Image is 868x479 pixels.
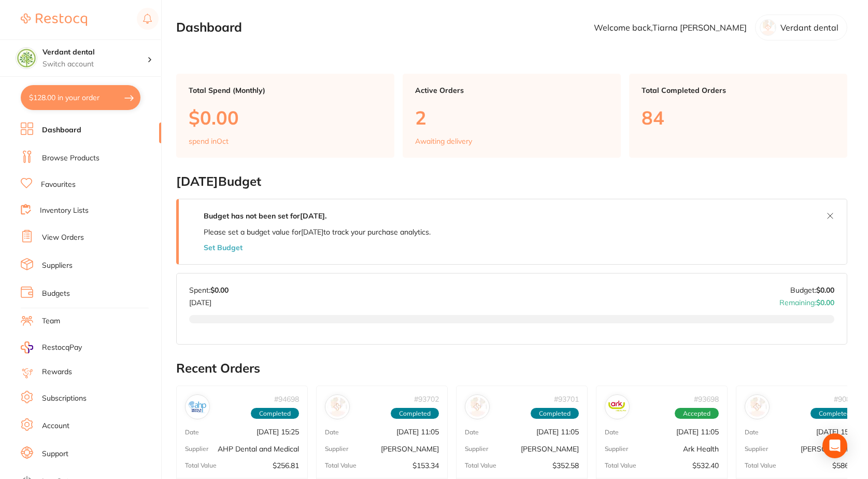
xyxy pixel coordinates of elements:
[536,428,579,436] p: [DATE] 11:05
[832,461,859,470] p: $586.50
[189,107,382,128] p: $0.00
[42,261,73,271] a: Suppliers
[273,461,299,470] p: $256.81
[21,341,33,353] img: RestocqPay
[325,445,348,453] p: Supplier
[692,461,719,470] p: $532.40
[21,341,82,353] a: RestocqPay
[16,48,37,69] img: Verdant dental
[42,125,81,135] a: Dashboard
[176,20,242,35] h2: Dashboard
[176,361,847,376] h2: Recent Orders
[204,243,243,252] button: Set Budget
[790,286,834,294] p: Budget:
[42,153,99,163] a: Browse Products
[521,445,579,453] p: [PERSON_NAME]
[189,86,382,94] p: Total Spend (Monthly)
[42,343,82,353] span: RestocqPay
[834,395,859,403] p: # 90815
[554,395,579,403] p: # 93701
[745,462,776,469] p: Total Value
[822,433,847,458] div: Open Intercom Messenger
[274,395,299,403] p: # 94698
[42,316,60,326] a: Team
[810,408,859,419] span: Completed
[594,23,747,32] p: Welcome back, Tiarna [PERSON_NAME]
[204,211,326,221] strong: Budget has not been set for [DATE] .
[675,408,719,419] span: Accepted
[381,445,439,453] p: [PERSON_NAME]
[467,397,487,417] img: Adam Dental
[745,445,768,453] p: Supplier
[42,393,87,404] a: Subscriptions
[552,461,579,470] p: $352.58
[189,286,229,294] p: Spent:
[42,367,72,377] a: Rewards
[42,232,84,243] a: View Orders
[816,285,834,295] strong: $0.00
[414,395,439,403] p: # 93702
[415,86,608,94] p: Active Orders
[629,74,847,158] a: Total Completed Orders84
[189,294,229,307] p: [DATE]
[816,298,834,307] strong: $0.00
[642,86,835,94] p: Total Completed Orders
[745,429,759,436] p: Date
[41,180,76,190] a: Favourites
[412,461,439,470] p: $153.34
[391,408,439,419] span: Completed
[325,462,357,469] p: Total Value
[188,397,207,417] img: AHP Dental and Medical
[325,429,339,436] p: Date
[176,174,847,189] h2: [DATE] Budget
[676,428,719,436] p: [DATE] 11:05
[42,421,69,431] a: Account
[816,428,859,436] p: [DATE] 15:31
[42,59,147,70] p: Switch account
[465,429,479,436] p: Date
[176,74,394,158] a: Total Spend (Monthly)$0.00spend inOct
[204,228,431,236] p: Please set a budget value for [DATE] to track your purchase analytics.
[42,289,70,299] a: Budgets
[683,445,719,453] p: Ark Health
[251,408,299,419] span: Completed
[257,428,299,436] p: [DATE] 15:25
[218,445,299,453] p: AHP Dental and Medical
[694,395,719,403] p: # 93698
[42,47,147,58] h4: Verdant dental
[415,137,472,145] p: Awaiting delivery
[21,8,87,32] a: Restocq Logo
[747,397,767,417] img: Henry Schein Halas
[779,294,834,307] p: Remaining:
[21,85,140,110] button: $128.00 in your order
[780,23,838,32] p: Verdant dental
[189,137,229,145] p: spend in Oct
[465,445,488,453] p: Supplier
[605,462,636,469] p: Total Value
[210,285,229,295] strong: $0.00
[185,462,217,469] p: Total Value
[531,408,579,419] span: Completed
[328,397,347,417] img: Henry Schein Halas
[185,429,199,436] p: Date
[465,462,496,469] p: Total Value
[403,74,621,158] a: Active Orders2Awaiting delivery
[21,13,87,26] img: Restocq Logo
[801,445,859,453] p: [PERSON_NAME]
[605,429,619,436] p: Date
[607,397,627,417] img: Ark Health
[185,445,208,453] p: Supplier
[642,107,835,128] p: 84
[415,107,608,128] p: 2
[42,449,68,459] a: Support
[605,445,628,453] p: Supplier
[396,428,439,436] p: [DATE] 11:05
[40,206,89,216] a: Inventory Lists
